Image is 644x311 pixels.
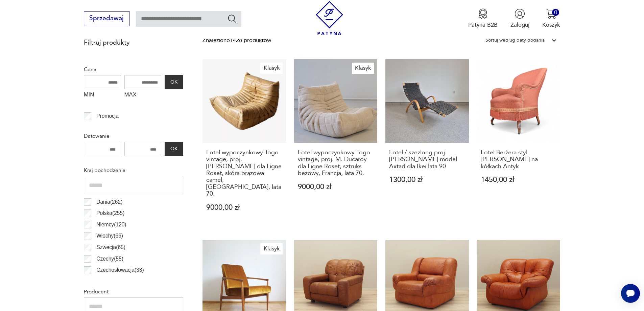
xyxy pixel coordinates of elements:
[96,277,128,286] p: Norwegia ( 26 )
[621,284,640,303] iframe: Smartsupp widget button
[485,36,545,45] div: Sortuj według daty dodania
[96,266,144,274] p: Czechosłowacja ( 33 )
[202,59,286,227] a: KlasykFotel wypoczynkowy Togo vintage, proj. M. Ducaroy dla Ligne Roset, skóra brązowa camel, Fra...
[477,59,560,227] a: Fotel Berżera styl Ludwikowski na kółkach AntykFotel Berżera styl [PERSON_NAME] na kółkach Antyk1...
[546,8,556,19] img: Ikona koszyka
[389,176,465,183] p: 1300,00 zł
[515,8,525,19] img: Ikonka użytkownika
[227,14,237,23] button: Szukaj
[294,59,378,227] a: KlasykFotel wypoczynkowy Togo vintage, proj. M. Ducaroy dla Ligne Roset, sztruks beżowy, Francja,...
[389,149,465,170] h3: Fotel / szezlong proj. [PERSON_NAME] model Axtad dla Ikei lata 90
[468,21,498,29] p: Patyna B2B
[202,36,271,45] div: Znaleziono 1428 produktów
[96,220,126,229] p: Niemcy ( 120 )
[84,11,129,26] button: Sprzedawaj
[478,8,488,19] img: Ikona medalu
[96,112,119,120] p: Promocja
[468,8,498,29] a: Ikona medaluPatyna B2B
[84,65,183,74] p: Cena
[165,75,183,89] button: OK
[84,287,183,296] p: Producent
[481,176,557,183] p: 1450,00 zł
[510,8,529,29] button: Zaloguj
[312,1,347,35] img: Patyna - sklep z meblami i dekoracjami vintage
[510,21,529,29] p: Zaloguj
[96,198,122,206] p: Dania ( 262 )
[468,8,498,29] button: Patyna B2B
[542,8,560,29] button: 0Koszyk
[84,38,183,47] p: Filtruj produkty
[165,142,183,156] button: OK
[96,254,123,263] p: Czechy ( 55 )
[96,209,124,218] p: Polska ( 255 )
[84,132,183,140] p: Datowanie
[385,59,469,227] a: Fotel / szezlong proj. K. Samson model Axtad dla Ikei lata 90Fotel / szezlong proj. [PERSON_NAME]...
[206,149,282,198] h3: Fotel wypoczynkowy Togo vintage, proj. [PERSON_NAME] dla Ligne Roset, skóra brązowa camel, [GEOGR...
[542,21,560,29] p: Koszyk
[84,16,129,22] a: Sprzedawaj
[96,231,123,240] p: Włochy ( 66 )
[552,9,559,16] div: 0
[84,166,183,175] p: Kraj pochodzenia
[206,204,282,211] p: 9000,00 zł
[96,243,125,252] p: Szwecja ( 65 )
[298,183,374,191] p: 9000,00 zł
[124,89,162,102] label: MAX
[298,149,374,177] h3: Fotel wypoczynkowy Togo vintage, proj. M. Ducaroy dla Ligne Roset, sztruks beżowy, Francja, lata 70.
[481,149,557,170] h3: Fotel Berżera styl [PERSON_NAME] na kółkach Antyk
[84,89,121,102] label: MIN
